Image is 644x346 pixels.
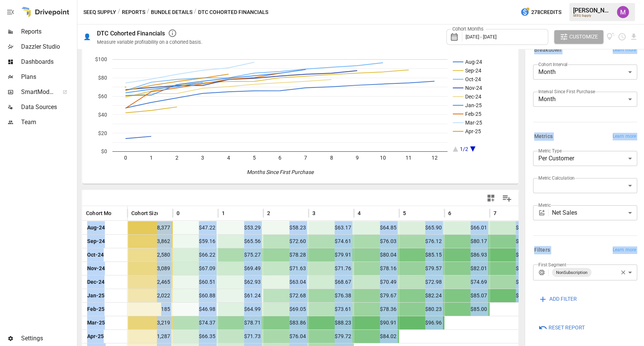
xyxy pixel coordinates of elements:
span: Dec-24 [86,275,123,289]
span: Team [21,118,75,127]
span: $76.03 [358,235,398,248]
span: $66.35 [177,330,217,343]
span: $71.63 [267,262,307,275]
span: 1 [222,209,225,217]
span: 185 [131,303,171,316]
span: $62.93 [222,275,262,289]
span: $89.58 [493,248,533,261]
text: Feb-25 [465,111,481,117]
span: $47.22 [177,221,217,234]
h6: Filters [534,246,550,254]
div: Per Customer [533,151,637,166]
label: First Segment [538,261,566,268]
span: $60.51 [177,275,217,289]
span: $53.29 [222,221,262,234]
text: $40 [98,112,107,118]
span: $69.05 [267,303,307,316]
svg: A chart. [82,48,512,184]
text: 9 [356,155,359,161]
span: $76.22 [493,275,533,289]
span: $64.85 [358,221,398,234]
span: $61.24 [222,289,262,302]
text: 8 [330,155,333,161]
span: $65.56 [222,235,262,248]
span: 2,465 [131,275,171,289]
text: 11 [406,155,412,161]
span: Learn more [613,46,636,54]
span: Feb-25 [86,303,123,316]
span: $66.22 [177,248,217,261]
span: 278 Credits [531,8,561,17]
button: Sort [158,208,169,218]
span: 7 [493,209,496,217]
span: $96.96 [403,316,443,329]
text: 3 [201,155,204,161]
button: Sort [271,208,281,218]
span: $67.09 [177,262,217,275]
span: Nov-24 [86,262,123,275]
text: $100 [95,56,107,62]
button: Sort [407,208,417,218]
text: 2 [175,155,178,161]
div: Measure variable profitability on a cohorted basis. [97,39,202,45]
span: Dazzler Studio [21,42,75,51]
text: 4 [227,155,230,161]
button: Sort [113,208,123,218]
text: 5 [253,155,256,161]
text: Jan-25 [465,102,482,108]
span: $60.88 [177,289,217,302]
text: 1 [150,155,153,161]
label: Metric Calculation [538,175,575,181]
span: $63.04 [267,275,307,289]
button: ADD FILTER [533,292,582,306]
span: 3,862 [131,235,171,248]
button: Customize [554,30,603,44]
text: 1/2 [460,146,468,152]
button: Download report [629,32,638,41]
span: Learn more [613,133,636,140]
div: Umer Muhammed [617,6,629,18]
span: ™ [54,86,59,96]
label: Cohort Months [450,26,486,32]
span: 4 [358,209,361,217]
span: Cohort Size [131,209,160,217]
label: Interval Since First Purchase [538,88,595,95]
span: $72.60 [267,235,307,248]
span: 3,219 [131,316,171,329]
text: $60 [98,93,107,99]
div: Net Sales [552,205,637,220]
span: $82.24 [403,289,443,302]
div: / [118,8,120,17]
span: Data Sources [21,103,75,112]
span: 0 [177,209,180,217]
button: Sort [497,208,508,218]
span: $76.12 [403,235,443,248]
text: $80 [98,75,107,81]
text: 0 [124,155,127,161]
span: $85.00 [448,303,488,316]
span: $76.38 [312,289,352,302]
div: / [147,8,149,17]
button: 278Credits [517,5,564,19]
span: $84.02 [358,330,398,343]
span: $79.67 [358,289,398,302]
span: $79.72 [312,330,352,343]
span: $76.04 [267,330,307,343]
span: Settings [21,334,75,343]
span: $80.23 [403,303,443,316]
button: Umer Muhammed [612,2,633,23]
text: $0 [101,148,107,154]
span: Apr-25 [86,330,123,343]
button: Sort [226,208,236,218]
span: $69.21 [493,221,533,234]
span: $69.49 [222,262,262,275]
span: $46.98 [177,303,217,316]
button: Schedule report [618,32,626,41]
span: $65.90 [403,221,443,234]
span: Reset Report [549,323,585,332]
text: Months Since First Purchase [247,169,314,175]
span: $85.15 [403,248,443,261]
span: $86.93 [448,248,488,261]
span: 2,022 [131,289,171,302]
text: $20 [98,130,107,136]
